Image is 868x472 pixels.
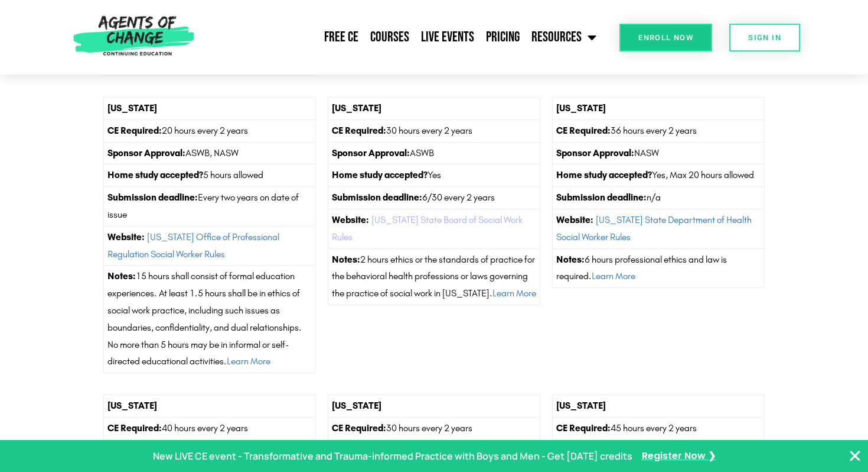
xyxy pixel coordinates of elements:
[848,449,862,463] button: Close Banner
[332,400,381,411] strong: [US_STATE]
[619,24,712,51] a: Enroll Now
[107,231,279,260] a: [US_STATE] Office of Professional Regulation Social Worker Rules
[104,187,316,227] td: Every two years on date of issue
[552,248,764,288] td: 6 hours professional ethics and law is required.
[332,214,523,243] a: [US_STATE] State Board of Social Work Rules
[552,417,764,439] td: 45 hours every 2 years
[104,142,316,164] td: ASWB, NASW
[332,422,386,434] strong: CE Required:
[642,448,716,465] a: Register Now ❯
[104,266,316,373] td: 15 hours shall consist of formal education experiences. At least 1.5 hours shall be in ethics of ...
[328,187,540,209] td: 6/30 every 2 years
[328,119,540,142] td: 30 hours every 2 years
[107,125,162,136] strong: CE Required:
[332,102,381,114] strong: [US_STATE]
[556,254,585,265] strong: Notes:
[332,254,360,265] strong: Notes:
[332,192,422,203] strong: Submission deadline:
[552,187,764,209] td: n/a
[107,400,157,411] strong: [US_STATE]
[107,169,203,180] strong: Home study accepted?
[318,22,364,52] a: Free CE
[200,22,602,52] nav: Menu
[492,287,536,299] a: Learn More
[107,422,162,434] strong: CE Required:
[556,147,634,159] strong: Sponsor Approval:
[729,24,800,51] a: SIGN IN
[107,102,157,114] strong: [US_STATE]
[332,214,369,225] strong: Website:
[556,192,647,203] strong: Submission deadline:
[107,270,136,282] strong: Notes:
[328,164,540,187] td: Yes
[107,147,185,159] strong: Sponsor Approval:
[328,248,540,305] td: 2 hours ethics or the standards of practice for the behavioral health professions or laws governi...
[364,22,415,52] a: Courses
[328,417,540,439] td: 30 hours every 2 years
[415,22,480,52] a: Live Events
[332,125,386,136] strong: CE Required:
[526,22,602,52] a: Resources
[104,119,316,142] td: 20 hours every 2 years
[552,119,764,142] td: 36 hours every 2 years
[556,102,606,114] strong: [US_STATE]
[638,34,693,41] span: Enroll Now
[104,164,316,187] td: 5 hours allowed
[552,142,764,164] td: NASW
[104,417,316,439] td: 40 hours every 2 years
[153,448,632,465] p: New LIVE CE event - Transformative and Trauma-informed Practice with Boys and Men - Get [DATE] cr...
[332,169,428,180] strong: Home study accepted?
[552,164,764,187] td: Yes, Max 20 hours allowed
[556,125,611,136] strong: CE Required:
[556,214,752,243] a: [US_STATE] State Department of Health Social Worker Rules
[332,147,410,159] strong: Sponsor Approval:
[592,270,635,282] a: Learn More
[556,422,611,434] strong: CE Required:
[556,214,593,225] strong: Website:
[556,400,606,411] strong: [US_STATE]
[227,355,270,367] a: Learn More
[328,142,540,164] td: ASWB
[107,231,145,243] strong: Website:
[748,34,781,41] span: SIGN IN
[556,169,652,180] strong: Home study accepted?
[107,192,198,203] strong: Submission deadline:
[480,22,526,52] a: Pricing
